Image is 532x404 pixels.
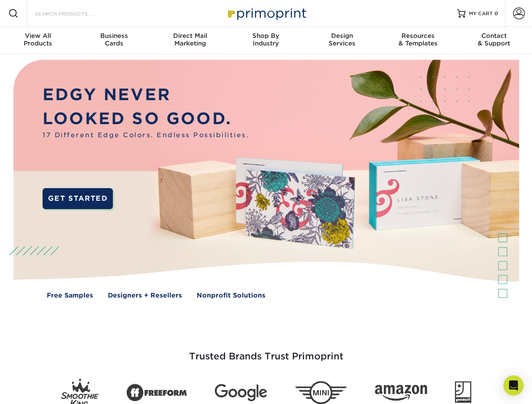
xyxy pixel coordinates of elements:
img: Primoprint [224,4,308,22]
input: SEARCH PRODUCTS..... [34,8,116,19]
a: Designers + Resellers [108,291,182,300]
span: Contact [456,32,532,40]
div: & Templates [380,32,456,47]
img: Goodwill [455,381,471,404]
span: Design [304,32,380,40]
div: Open Intercom Messenger [503,375,524,396]
span: Business [76,32,152,40]
div: Marketing [152,32,228,47]
span: Shop By [228,32,304,40]
span: 17 Different Edge Colors. Endless Possibilities. [43,130,249,140]
a: BusinessCards [76,27,152,54]
div: & Support [456,32,532,47]
a: GET STARTED [43,188,113,209]
span: 0 [495,11,498,16]
a: Contact& Support [456,27,532,54]
div: Services [304,32,380,47]
p: LOOKED SO GOOD. [43,107,249,131]
div: Industry [228,32,304,47]
a: Nonprofit Solutions [197,291,265,300]
img: Google [215,384,267,401]
a: Shop ByIndustry [228,27,304,54]
a: Direct MailMarketing [152,27,228,54]
a: DesignServices [304,27,380,54]
span: Direct Mail [152,32,228,40]
h3: Trusted Brands Trust Primoprint [20,331,513,372]
img: Amazon [375,385,427,401]
p: EDGY NEVER [43,83,249,107]
div: Cards [76,32,152,47]
span: Resources [380,32,456,40]
a: Free Samples [47,291,93,300]
a: Resources& Templates [380,27,456,54]
span: MY CART [469,10,493,17]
